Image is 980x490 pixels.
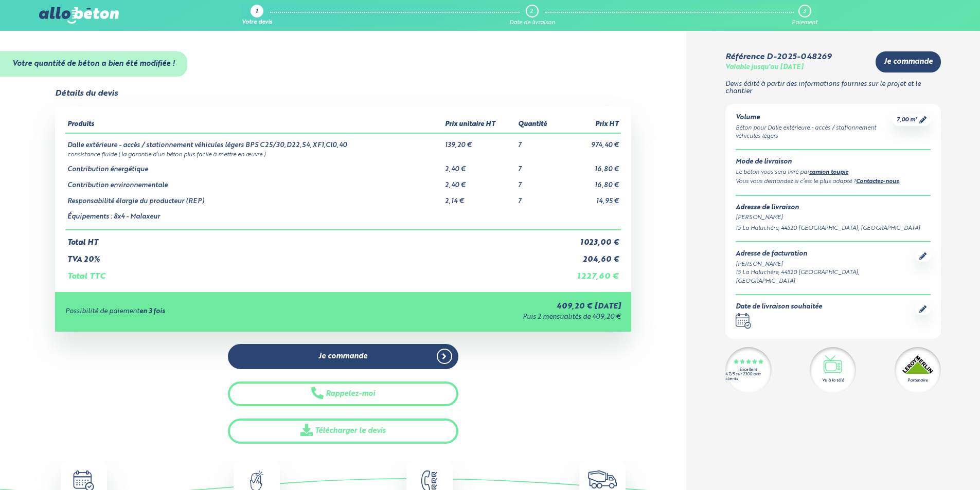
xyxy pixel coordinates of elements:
[345,314,621,321] div: Puis 2 mensualités de 409,20 €
[65,133,443,150] td: Dalle extérieure - accès / stationnement véhicules légers BPS C25/30,D22,S4,XF1,Cl0,40
[736,204,931,212] div: Adresse de livraison
[65,205,443,230] td: Équipements : 8x4 - Malaxeur
[888,450,969,479] iframe: Help widget launcher
[560,174,621,190] td: 16,80 €
[736,124,893,141] div: Béton pour Dalle extérieure - accès / stationnement véhicules légers
[55,89,118,98] div: Détails du devis
[736,168,931,177] div: Le béton vous sera livré par
[560,117,621,133] th: Prix HT
[65,117,443,133] th: Produits
[443,117,515,133] th: Prix unitaire HT
[725,52,831,62] div: Référence D-2025-048269
[228,344,458,369] a: Je commande
[907,377,928,384] div: Partenaire
[856,179,899,185] a: Contactez-nous
[736,224,931,233] div: 15 La Haluchère, 44520 [GEOGRAPHIC_DATA], [GEOGRAPHIC_DATA]
[228,382,458,407] button: Rappelez-moi
[736,260,915,269] div: [PERSON_NAME]
[318,352,367,361] span: Je commande
[443,158,515,174] td: 2,40 €
[736,250,915,258] div: Adresse de facturation
[736,114,893,122] div: Volume
[530,8,533,15] div: 2
[443,174,515,190] td: 2,40 €
[809,170,848,175] a: camion toupie
[725,81,941,96] p: Devis édité à partir des informations fournies sur le projet et le chantier
[736,213,931,222] div: [PERSON_NAME]
[65,308,345,316] div: Possibilité de paiement
[792,5,817,26] a: 3 Paiement
[139,308,165,315] strong: en 3 fois
[739,368,757,372] div: Excellent
[560,190,621,206] td: 14,95 €
[560,247,621,264] td: 204,60 €
[516,190,560,206] td: 7
[12,60,175,67] strong: Votre quantité de béton a bien été modifiée !
[884,58,933,66] span: Je commande
[792,20,817,26] div: Paiement
[65,190,443,206] td: Responsabilité élargie du producteur (REP)
[509,20,555,26] div: Date de livraison
[443,133,515,150] td: 139,20 €
[256,9,258,15] div: 1
[516,174,560,190] td: 7
[65,150,621,158] td: consistance fluide ( la garantie d’un béton plus facile à mettre en œuvre )
[242,5,272,26] a: 1 Votre devis
[736,268,915,286] div: 15 La Haluchère, 44520 [GEOGRAPHIC_DATA], [GEOGRAPHIC_DATA]
[509,5,555,26] a: 2 Date de livraison
[822,377,844,384] div: Vu à la télé
[736,303,822,311] div: Date de livraison souhaitée
[345,302,621,311] div: 409,20 € [DATE]
[725,64,804,71] div: Valable jusqu'au [DATE]
[560,264,621,281] td: 1 227,60 €
[588,470,617,488] img: truck.c7a9816ed8b9b1312949.png
[560,158,621,174] td: 16,80 €
[876,51,941,72] a: Je commande
[736,177,931,187] div: Vous vous demandez si c’est le plus adapté ? .
[242,20,272,26] div: Votre devis
[560,133,621,150] td: 974,40 €
[228,419,458,444] a: Télécharger le devis
[65,158,443,174] td: Contribution énergétique
[39,7,118,24] img: allobéton
[736,158,931,166] div: Mode de livraison
[443,190,515,206] td: 2,14 €
[560,230,621,247] td: 1 023,00 €
[65,247,560,264] td: TVA 20%
[516,117,560,133] th: Quantité
[65,230,560,247] td: Total HT
[65,264,560,281] td: Total TTC
[516,133,560,150] td: 7
[803,8,806,15] div: 3
[516,158,560,174] td: 7
[725,372,772,382] div: 4.7/5 sur 2300 avis clients
[65,174,443,190] td: Contribution environnementale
